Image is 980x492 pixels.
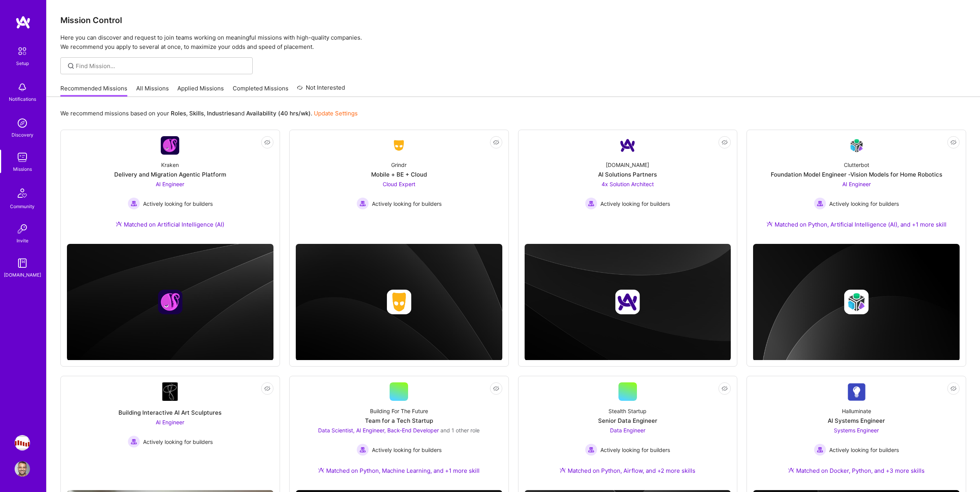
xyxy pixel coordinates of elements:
[610,427,645,434] span: Data Engineer
[296,382,502,484] a: Building For The FutureTeam for a Tech StartupData Scientist, AI Engineer, Back-End Developer and...
[296,136,502,238] a: Company LogoGrindrMobile + BE + CloudCloud Expert Actively looking for buildersActively looking f...
[143,438,213,446] span: Actively looking for builders
[618,136,637,155] img: Company Logo
[767,221,773,227] img: Ateam Purple Icon
[60,84,127,97] a: Recommended Missions
[722,139,728,145] i: icon EyeClosed
[847,383,866,401] img: Company Logo
[814,444,826,456] img: Actively looking for builders
[162,382,178,401] img: Company Logo
[753,136,960,238] a: Company LogoClutterbotFoundation Model Engineer -Vision Models for Home RoboticsAI Engineer Activ...
[189,110,204,117] b: Skills
[128,197,140,210] img: Actively looking for builders
[391,161,407,169] div: Grindr
[767,220,947,228] div: Matched on Python, Artificial Intelligence (AI), and +1 more skill
[16,59,29,67] div: Setup
[440,427,480,434] span: and 1 other role
[357,197,369,210] img: Actively looking for builders
[67,62,75,70] i: icon SearchGrey
[560,467,695,475] div: Matched on Python, Airflow, and +2 more skills
[615,290,640,314] img: Company logo
[116,221,122,227] img: Ateam Purple Icon
[493,139,499,145] i: icon EyeClosed
[602,181,654,187] span: 4x Solution Architect
[264,139,270,145] i: icon EyeClosed
[264,385,270,392] i: icon EyeClosed
[15,115,30,131] img: discovery
[844,290,869,314] img: Company logo
[318,467,480,475] div: Matched on Python, Machine Learning, and +1 more skill
[847,137,866,155] img: Company Logo
[60,33,966,52] p: Here you can discover and request to join teams working on meaningful missions with high-quality ...
[608,407,647,415] div: Stealth Startup
[560,467,566,473] img: Ateam Purple Icon
[177,84,224,97] a: Applied Missions
[372,446,442,454] span: Actively looking for builders
[371,170,427,178] div: Mobile + BE + Cloud
[60,109,358,117] p: We recommend missions based on your , , and .
[161,161,179,169] div: Kraken
[297,83,345,97] a: Not Interested
[15,461,30,477] img: User Avatar
[114,170,226,178] div: Delivery and Migration Agentic Platform
[372,200,442,208] span: Actively looking for builders
[950,385,957,392] i: icon EyeClosed
[525,382,731,484] a: Stealth StartupSenior Data EngineerData Engineer Actively looking for buildersActively looking fo...
[525,136,731,238] a: Company Logo[DOMAIN_NAME]AI Solutions Partners4x Solution Architect Actively looking for builders...
[76,62,247,70] input: Find Mission...
[4,271,41,279] div: [DOMAIN_NAME]
[15,255,30,271] img: guide book
[156,419,184,425] span: AI Engineer
[161,136,179,155] img: Company Logo
[598,170,657,178] div: AI Solutions Partners
[67,136,273,238] a: Company LogoKrakenDelivery and Migration Agentic PlatformAI Engineer Actively looking for builder...
[15,221,30,237] img: Invite
[493,385,499,392] i: icon EyeClosed
[318,467,324,473] img: Ateam Purple Icon
[829,446,899,454] span: Actively looking for builders
[67,244,273,360] img: cover
[753,382,960,484] a: Company LogoHalluminateAI Systems EngineerSystems Engineer Actively looking for buildersActively ...
[15,435,30,450] img: Steelbay.ai: AI Engineer for Multi-Agent Platform
[10,202,35,210] div: Community
[842,181,871,187] span: AI Engineer
[14,43,30,59] img: setup
[118,409,222,417] div: Building Interactive AI Art Sculptures
[15,150,30,165] img: teamwork
[814,197,826,210] img: Actively looking for builders
[246,110,311,117] b: Availability (40 hrs/wk)
[365,417,433,425] div: Team for a Tech Startup
[296,244,502,360] img: cover
[143,200,213,208] span: Actively looking for builders
[13,184,32,202] img: Community
[136,84,169,97] a: All Missions
[600,200,670,208] span: Actively looking for builders
[128,435,140,448] img: Actively looking for builders
[370,407,428,415] div: Building For The Future
[834,427,879,434] span: Systems Engineer
[67,382,273,484] a: Company LogoBuilding Interactive AI Art SculpturesAI Engineer Actively looking for buildersActive...
[12,131,33,139] div: Discovery
[771,170,942,178] div: Foundation Model Engineer -Vision Models for Home Robotics
[171,110,186,117] b: Roles
[844,161,869,169] div: Clutterbot
[722,385,728,392] i: icon EyeClosed
[17,237,28,245] div: Invite
[357,444,369,456] img: Actively looking for builders
[156,181,184,187] span: AI Engineer
[842,407,871,415] div: Halluminate
[585,197,597,210] img: Actively looking for builders
[383,181,415,187] span: Cloud Expert
[390,138,408,152] img: Company Logo
[158,290,182,314] img: Company logo
[116,220,224,228] div: Matched on Artificial Intelligence (AI)
[753,244,960,361] img: cover
[525,244,731,360] img: cover
[13,435,32,450] a: Steelbay.ai: AI Engineer for Multi-Agent Platform
[829,200,899,208] span: Actively looking for builders
[318,427,439,434] span: Data Scientist, AI Engineer, Back-End Developer
[950,139,957,145] i: icon EyeClosed
[15,80,30,95] img: bell
[606,161,649,169] div: [DOMAIN_NAME]
[9,95,36,103] div: Notifications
